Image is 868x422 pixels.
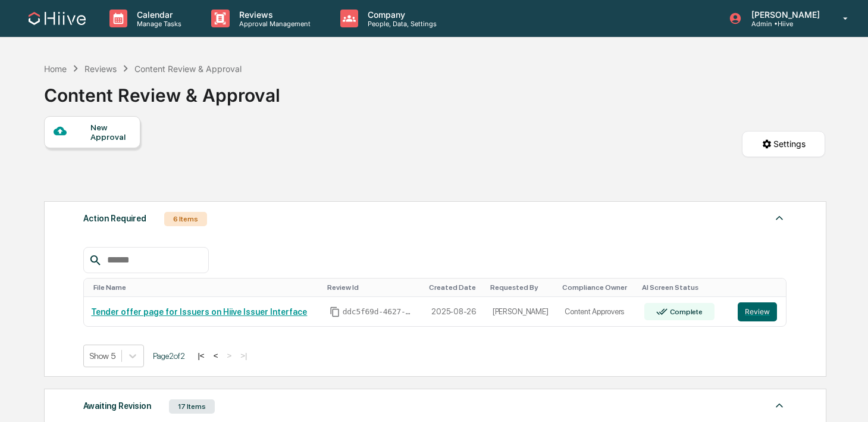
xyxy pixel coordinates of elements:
[230,10,317,20] p: Reviews
[668,308,703,316] div: Complete
[44,75,280,106] div: Content Review & Approval
[490,283,553,292] div: Toggle SortBy
[93,283,317,292] div: Toggle SortBy
[169,399,215,414] div: 17 Items
[210,351,222,361] button: <
[153,351,185,361] span: Page 2 of 2
[84,64,117,74] div: Reviews
[44,64,67,74] div: Home
[29,12,86,25] img: logo
[772,398,786,412] img: caret
[127,20,187,28] p: Manage Tasks
[772,211,786,225] img: caret
[237,351,250,361] button: >|
[740,283,781,292] div: Toggle SortBy
[642,283,726,292] div: Toggle SortBy
[424,297,485,326] td: 2025-08-26
[358,10,443,20] p: Company
[230,20,317,28] p: Approval Management
[134,64,242,74] div: Content Review & Approval
[742,20,826,28] p: Admin • Hiive
[127,10,187,20] p: Calendar
[738,302,779,321] a: Review
[358,20,443,28] p: People, Data, Settings
[223,351,235,361] button: >
[557,297,637,326] td: Content Approvers
[562,283,632,292] div: Toggle SortBy
[343,307,414,317] span: ddc5f69d-4627-4722-aeaa-ccc955e7ddc8
[90,123,130,142] div: New Approval
[327,283,420,292] div: Toggle SortBy
[194,351,208,361] button: |<
[485,297,558,326] td: [PERSON_NAME]
[83,398,151,414] div: Awaiting Revision
[83,211,146,226] div: Action Required
[742,131,825,157] button: Settings
[330,307,340,317] span: Copy Id
[429,283,480,292] div: Toggle SortBy
[91,307,307,317] a: Tender offer page for Issuers on Hiive Issuer Interface
[742,10,826,20] p: [PERSON_NAME]
[738,302,777,321] button: Review
[830,383,862,415] iframe: Open customer support
[164,212,207,226] div: 6 Items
